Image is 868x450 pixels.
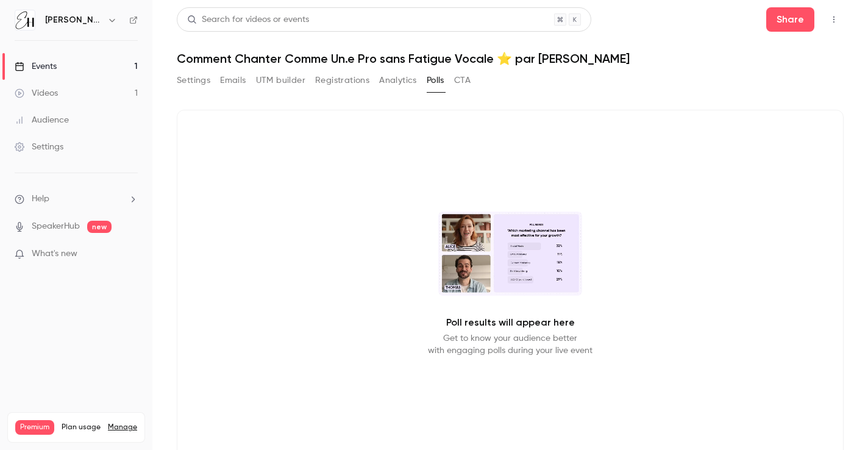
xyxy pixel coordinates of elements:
button: Registrations [315,71,369,90]
button: UTM builder [256,71,305,90]
div: Audience [15,114,69,126]
a: SpeakerHub [32,220,80,233]
h6: [PERSON_NAME] [45,14,102,26]
div: Settings [15,141,63,153]
img: Elena Hurstel [15,10,35,30]
li: help-dropdown-opener [15,193,138,205]
span: What's new [32,248,77,260]
p: Get to know your audience better with engaging polls during your live event [428,332,592,357]
span: Plan usage [62,423,101,432]
button: Emails [220,71,246,90]
span: Premium [15,420,54,435]
div: Videos [15,87,58,99]
span: new [87,221,112,233]
button: CTA [454,71,471,90]
button: Analytics [379,71,417,90]
h1: Comment Chanter Comme Un.e Pro sans Fatigue Vocale ⭐️ par [PERSON_NAME] [177,51,844,66]
div: Search for videos or events [187,13,309,26]
button: Settings [177,71,210,90]
a: Manage [108,423,137,432]
button: Share [766,7,814,32]
span: Help [32,193,49,205]
p: Poll results will appear here [446,315,575,330]
div: Events [15,60,57,73]
button: Polls [427,71,444,90]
